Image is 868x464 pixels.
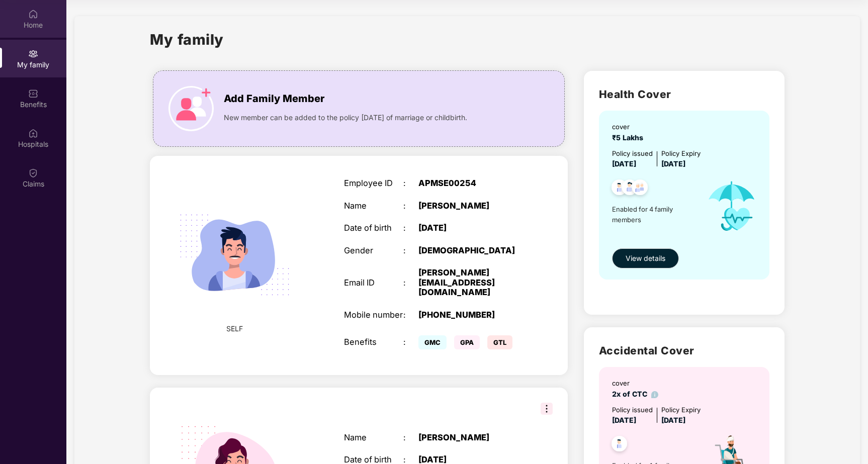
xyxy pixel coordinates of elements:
[628,176,652,201] img: svg+xml;base64,PHN2ZyB4bWxucz0iaHR0cDovL3d3dy53My5vcmcvMjAwMC9zdmciIHdpZHRoPSI0OC45NDMiIGhlaWdodD...
[418,201,523,211] div: [PERSON_NAME]
[661,159,685,168] span: [DATE]
[150,28,224,51] h1: My family
[344,433,403,443] div: Name
[403,223,418,233] div: :
[224,91,324,107] span: Add Family Member
[226,323,243,334] span: SELF
[541,403,553,415] img: svg+xml;base64,PHN2ZyB3aWR0aD0iMzIiIGhlaWdodD0iMzIiIHZpZXdCb3g9IjAgMCAzMiAzMiIgZmlsbD0ibm9uZSIgeG...
[403,310,418,320] div: :
[612,133,647,142] span: ₹5 Lakhs
[618,176,642,201] img: svg+xml;base64,PHN2ZyB4bWxucz0iaHR0cDovL3d3dy53My5vcmcvMjAwMC9zdmciIHdpZHRoPSI0OC45NDMiIGhlaWdodD...
[661,405,701,415] div: Policy Expiry
[607,433,632,457] img: svg+xml;base64,PHN2ZyB4bWxucz0iaHR0cDovL3d3dy53My5vcmcvMjAwMC9zdmciIHdpZHRoPSI0OC45NDMiIGhlaWdodD...
[403,178,418,189] div: :
[344,201,403,211] div: Name
[418,223,523,233] div: [DATE]
[344,246,403,256] div: Gender
[651,391,659,399] img: info
[344,223,403,233] div: Date of birth
[403,201,418,211] div: :
[403,337,418,347] div: :
[612,122,647,132] div: cover
[418,335,447,349] span: GMC
[661,148,701,159] div: Policy Expiry
[612,148,653,159] div: Policy issued
[28,128,38,138] img: svg+xml;base64,PHN2ZyBpZD0iSG9zcGl0YWxzIiB4bWxucz0iaHR0cDovL3d3dy53My5vcmcvMjAwMC9zdmciIHdpZHRoPS...
[418,268,523,298] div: [PERSON_NAME][EMAIL_ADDRESS][DOMAIN_NAME]
[698,169,766,243] img: icon
[166,187,303,323] img: svg+xml;base64,PHN2ZyB4bWxucz0iaHR0cDovL3d3dy53My5vcmcvMjAwMC9zdmciIHdpZHRoPSIyMjQiIGhlaWdodD0iMT...
[612,248,679,268] button: View details
[599,342,769,359] h2: Accidental Cover
[28,9,38,19] img: svg+xml;base64,PHN2ZyBpZD0iSG9tZSIgeG1sbnM9Imh0dHA6Ly93d3cudzMub3JnLzIwMDAvc3ZnIiB3aWR0aD0iMjAiIG...
[28,49,38,59] img: svg+xml;base64,PHN2ZyB3aWR0aD0iMjAiIGhlaWdodD0iMjAiIHZpZXdCb3g9IjAgMCAyMCAyMCIgZmlsbD0ibm9uZSIgeG...
[344,310,403,320] div: Mobile number
[224,112,467,123] span: New member can be added to the policy [DATE] of marriage or childbirth.
[487,335,512,349] span: GTL
[607,176,632,201] img: svg+xml;base64,PHN2ZyB4bWxucz0iaHR0cDovL3d3dy53My5vcmcvMjAwMC9zdmciIHdpZHRoPSI0OC45NDMiIGhlaWdodD...
[344,178,403,189] div: Employee ID
[454,335,480,349] span: GPA
[418,246,523,256] div: [DEMOGRAPHIC_DATA]
[403,278,418,288] div: :
[344,278,403,288] div: Email ID
[612,416,636,424] span: [DATE]
[418,178,523,189] div: APMSE00254
[612,159,636,168] span: [DATE]
[612,378,659,389] div: cover
[626,253,665,264] span: View details
[612,390,659,398] span: 2x of CTC
[168,86,214,131] img: icon
[612,405,653,415] div: Policy issued
[612,204,698,225] span: Enabled for 4 family members
[418,433,523,443] div: [PERSON_NAME]
[28,168,38,178] img: svg+xml;base64,PHN2ZyBpZD0iQ2xhaW0iIHhtbG5zPSJodHRwOi8vd3d3LnczLm9yZy8yMDAwL3N2ZyIgd2lkdGg9IjIwIi...
[403,433,418,443] div: :
[418,310,523,320] div: [PHONE_NUMBER]
[28,88,38,99] img: svg+xml;base64,PHN2ZyBpZD0iQmVuZWZpdHMiIHhtbG5zPSJodHRwOi8vd3d3LnczLm9yZy8yMDAwL3N2ZyIgd2lkdGg9Ij...
[661,416,685,424] span: [DATE]
[599,86,769,103] h2: Health Cover
[403,246,418,256] div: :
[344,337,403,347] div: Benefits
